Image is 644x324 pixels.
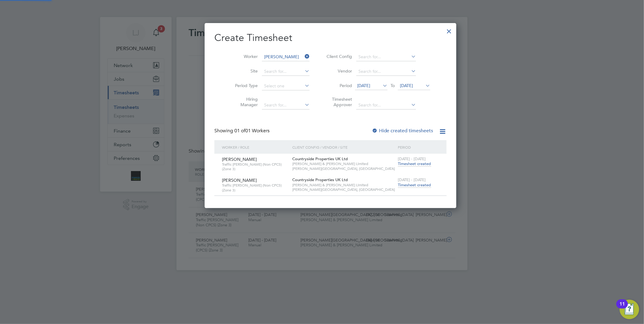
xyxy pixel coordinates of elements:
span: [PERSON_NAME] [222,157,257,162]
h2: Create Timesheet [214,32,447,44]
span: Countryside Properties UK Ltd [292,156,348,161]
input: Search for... [356,67,416,76]
input: Search for... [262,53,310,61]
span: Timesheet created [398,182,431,188]
span: [PERSON_NAME] [222,177,257,183]
span: Traffic [PERSON_NAME] (Non CPCS) (Zone 3) [222,183,288,192]
span: Countryside Properties UK Ltd [292,177,348,182]
label: Worker [230,54,258,59]
span: Timesheet created [398,161,431,167]
input: Search for... [262,101,310,110]
span: Traffic [PERSON_NAME] (Non CPCS) (Zone 3) [222,162,288,171]
span: [PERSON_NAME] & [PERSON_NAME] Limited [292,161,395,166]
label: Period Type [230,83,258,88]
span: [PERSON_NAME][GEOGRAPHIC_DATA], [GEOGRAPHIC_DATA] [292,166,395,171]
span: [PERSON_NAME][GEOGRAPHIC_DATA], [GEOGRAPHIC_DATA] [292,187,395,192]
button: Open Resource Center, 11 new notifications [620,300,639,319]
div: Showing [214,128,271,134]
span: 01 Workers [234,128,270,134]
div: Worker / Role [220,140,291,154]
span: To [389,82,397,89]
label: Timesheet Approver [325,96,352,107]
label: Period [325,83,352,88]
span: [DATE] - [DATE] [398,156,426,161]
label: Site [230,68,258,74]
div: 11 [619,304,625,312]
div: Period [397,140,441,154]
div: Client Config / Vendor / Site [291,140,396,154]
label: Vendor [325,68,352,74]
span: [DATE] [400,83,413,88]
input: Search for... [262,67,310,76]
span: 01 of [234,128,245,134]
label: Hiring Manager [230,96,258,107]
input: Search for... [356,53,416,61]
span: [PERSON_NAME] & [PERSON_NAME] Limited [292,183,395,187]
label: Client Config [325,54,352,59]
input: Search for... [356,101,416,110]
span: [DATE] - [DATE] [398,177,426,182]
span: [DATE] [357,83,370,88]
input: Select one [262,82,310,90]
label: Hide created timesheets [372,128,433,134]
